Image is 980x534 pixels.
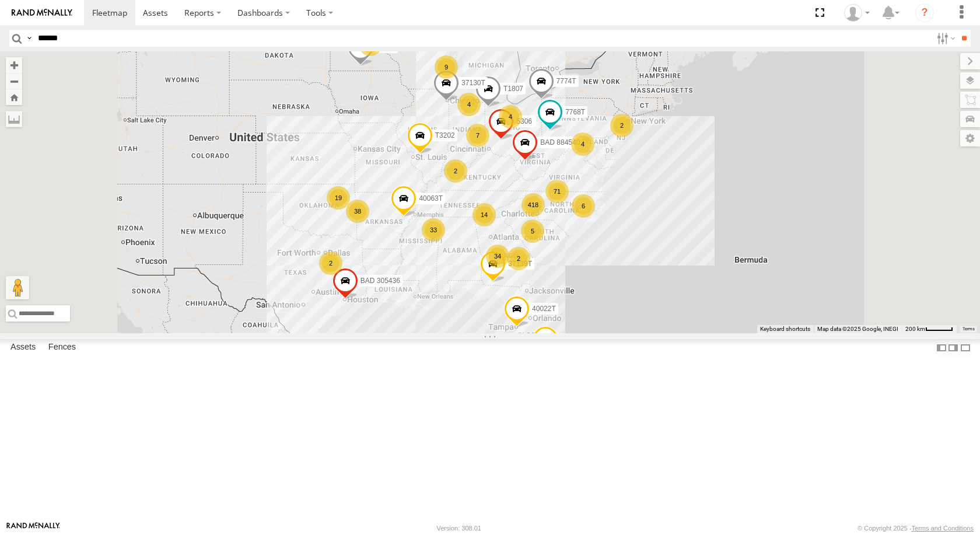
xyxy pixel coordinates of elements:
[24,30,34,47] label: Search Query
[610,114,633,137] div: 2
[932,30,957,47] label: Search Filter Options
[466,124,489,147] div: 7
[486,245,509,268] div: 34
[6,89,22,105] button: Zoom Home
[435,55,458,79] div: 9
[6,73,22,89] button: Zoom out
[319,252,342,275] div: 2
[419,194,443,203] span: 40063T
[444,159,467,183] div: 2
[915,4,934,22] i: ?
[457,93,481,116] div: 4
[6,111,22,127] label: Measure
[461,79,485,87] span: 37130T
[437,525,481,532] div: Version: 308.01
[359,33,382,56] div: 2
[857,525,974,532] div: © Copyright 2025 -
[435,131,455,139] span: T3202
[327,186,350,210] div: 19
[947,339,959,356] label: Dock Summary Table to the Right
[516,117,532,125] span: 5306
[545,180,569,203] div: 71
[360,276,400,284] span: BAD 305436
[499,105,522,128] div: 4
[963,327,975,331] a: Terms (opens in new tab)
[503,85,523,93] span: T1807
[936,339,947,356] label: Dock Summary Table to the Left
[571,132,594,156] div: 4
[6,276,29,299] button: Drag Pegman onto the map to open Street View
[6,57,22,73] button: Zoom in
[760,325,810,333] button: Keyboard shortcuts
[556,76,576,85] span: 7774T
[346,200,369,223] div: 38
[960,130,980,146] label: Map Settings
[572,194,595,218] div: 6
[532,304,556,312] span: 40022T
[473,203,496,226] div: 14
[840,4,874,22] div: Shannon Chavis
[960,339,971,356] label: Hide Summary Table
[565,108,585,116] span: 7768T
[43,340,82,356] label: Fences
[540,138,580,146] span: BAD 884540
[905,326,925,332] span: 200 km
[5,340,41,356] label: Assets
[902,325,957,333] button: Map Scale: 200 km per 44 pixels
[6,522,60,534] a: Visit our Website
[12,9,72,17] img: rand-logo.svg
[521,193,545,217] div: 418
[912,525,974,532] a: Terms and Conditions
[507,247,530,270] div: 2
[817,326,898,332] span: Map data ©2025 Google, INEGI
[521,219,544,243] div: 5
[422,218,445,242] div: 33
